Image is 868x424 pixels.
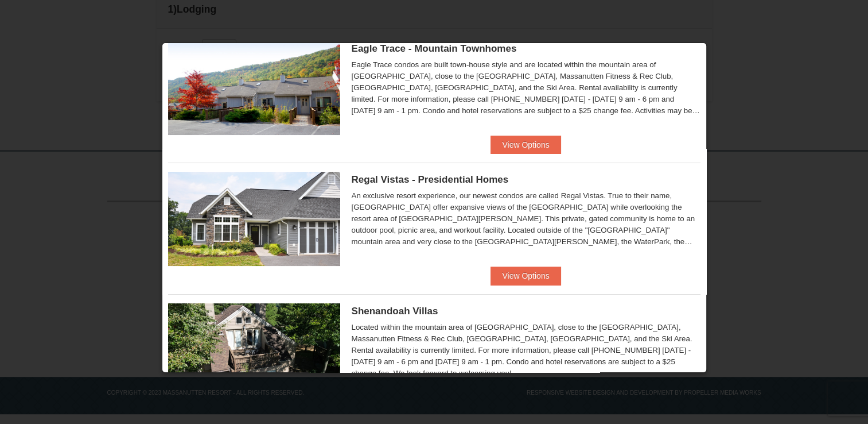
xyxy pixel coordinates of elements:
[352,306,438,317] span: Shenandoah Villas
[168,41,340,135] img: 19218983-1-9b289e55.jpg
[491,136,560,154] button: View Options
[352,174,509,185] span: Regal Vistas - Presidential Homes
[168,172,340,266] img: 19218991-1-902409a9.jpg
[352,322,700,379] div: Located within the mountain area of [GEOGRAPHIC_DATA], close to the [GEOGRAPHIC_DATA], Massanutte...
[168,303,340,398] img: 19219019-2-e70bf45f.jpg
[491,267,560,285] button: View Options
[352,43,517,54] span: Eagle Trace - Mountain Townhomes
[352,59,700,117] div: Eagle Trace condos are built town-house style and are located within the mountain area of [GEOGRA...
[352,190,700,248] div: An exclusive resort experience, our newest condos are called Regal Vistas. True to their name, [G...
